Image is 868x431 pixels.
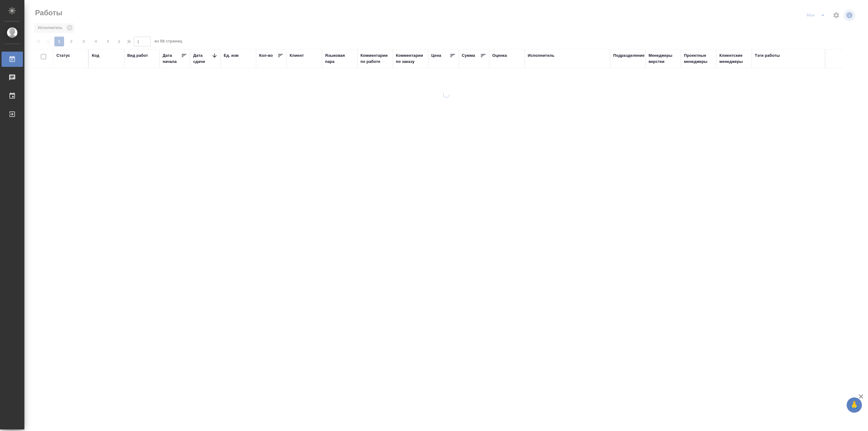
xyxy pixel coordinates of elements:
[360,53,390,65] div: Комментарии по работе
[684,53,713,65] div: Проектные менеджеры
[396,53,425,65] div: Комментарии по заказу
[649,53,678,65] div: Менеджеры верстки
[325,53,354,65] div: Языковая пара
[755,53,780,59] div: Тэги работы
[290,53,304,59] div: Клиент
[528,53,555,59] div: Исполнитель
[849,399,859,411] span: 🙏
[92,53,99,59] div: Код
[224,53,239,59] div: Ед. изм
[127,53,148,59] div: Вид работ
[193,53,212,65] div: Дата сдачи
[259,53,273,59] div: Кол-во
[163,53,181,65] div: Дата начала
[719,53,749,65] div: Клиентские менеджеры
[56,53,70,59] div: Статус
[431,53,441,59] div: Цена
[847,397,862,413] button: 🙏
[492,53,507,59] div: Оценка
[613,53,645,59] div: Подразделение
[462,53,475,59] div: Сумма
